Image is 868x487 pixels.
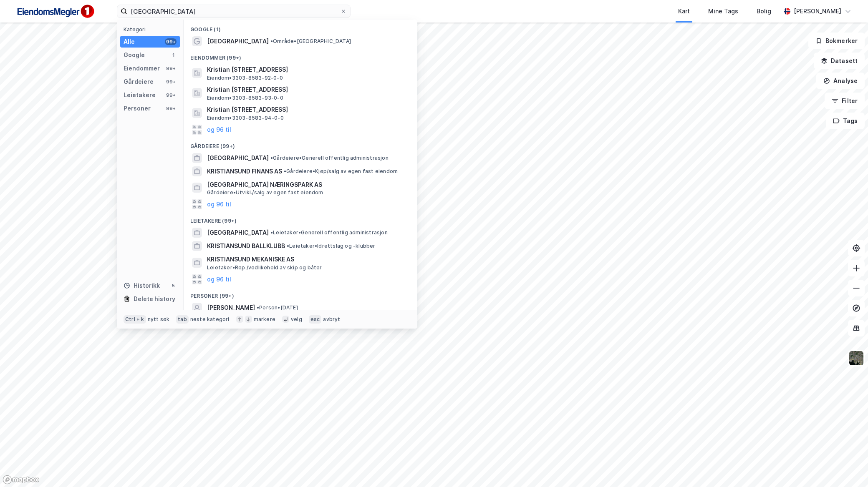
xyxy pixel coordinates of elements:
span: [GEOGRAPHIC_DATA] NÆRINGSPARK AS [207,180,407,190]
div: Alle [124,37,135,47]
span: [GEOGRAPHIC_DATA] [207,228,269,238]
img: F4PB6Px+NJ5v8B7XTbfpPpyloAAAAASUVORK5CYII= [13,2,97,21]
button: Tags [826,113,865,129]
span: • [270,155,273,161]
iframe: Chat Widget [826,447,868,487]
span: Kristian [STREET_ADDRESS] [207,85,407,95]
span: [GEOGRAPHIC_DATA] [207,36,269,46]
button: Bokmerker [808,33,865,49]
button: og 96 til [207,125,231,135]
div: Gårdeiere (99+) [184,136,417,151]
div: Eiendommer (99+) [184,48,417,63]
span: KRISTIANSUND BALLKLUBB [207,241,285,251]
div: nytt søk [148,316,170,323]
span: • [284,168,286,174]
a: Mapbox homepage [3,475,39,484]
div: 99+ [165,78,177,85]
div: Historikk [124,281,160,291]
div: Gårdeiere [124,77,154,87]
span: • [287,243,289,249]
span: Gårdeiere • Utvikl./salg av egen fast eiendom [207,189,323,196]
div: Ctrl + k [124,315,146,324]
div: Google (1) [184,20,417,35]
div: esc [309,315,322,324]
div: Kart [678,6,690,16]
span: • [270,229,273,236]
span: Leietaker • Generell offentlig administrasjon [270,229,388,236]
button: og 96 til [207,199,231,209]
span: Eiendom • 3303-8583-94-0-0 [207,115,284,121]
span: [PERSON_NAME] [207,303,255,313]
span: • [270,38,273,44]
div: Mine Tags [708,6,738,16]
button: Filter [825,93,865,109]
span: Gårdeiere • Kjøp/salg av egen fast eiendom [284,168,398,175]
div: 1 [170,52,177,58]
div: 99+ [165,38,177,45]
div: neste kategori [190,316,230,323]
img: 9k= [848,350,864,366]
div: markere [254,316,275,323]
div: tab [176,315,189,324]
div: velg [291,316,302,323]
div: [PERSON_NAME] [794,6,841,16]
div: Kontrollprogram for chat [826,447,868,487]
span: Kristian [STREET_ADDRESS] [207,65,407,75]
div: Leietakere (99+) [184,211,417,226]
span: Område • [GEOGRAPHIC_DATA] [270,38,351,45]
div: Google [124,50,145,60]
span: Leietaker • Idrettslag og -klubber [287,243,376,249]
div: Delete history [134,294,175,304]
div: Bolig [757,6,771,16]
div: Leietakere [124,90,156,100]
div: 99+ [165,65,177,72]
span: Eiendom • 3303-8583-93-0-0 [207,95,283,101]
input: Søk på adresse, matrikkel, gårdeiere, leietakere eller personer [127,5,340,18]
span: Eiendom • 3303-8583-92-0-0 [207,75,283,81]
div: Eiendommer [124,63,160,73]
div: Kategori [124,26,180,33]
button: Datasett [814,53,865,69]
span: Kristian [STREET_ADDRESS] [207,105,407,115]
span: Person • [DATE] [257,304,298,311]
span: [GEOGRAPHIC_DATA] [207,153,269,163]
button: og 96 til [207,274,231,284]
span: Leietaker • Rep./vedlikehold av skip og båter [207,264,322,271]
button: Analyse [816,73,865,89]
div: avbryt [323,316,340,323]
span: KRISTIANSUND FINANS AS [207,166,282,176]
div: Personer (99+) [184,286,417,301]
div: 99+ [165,92,177,98]
span: KRISTIANSUND MEKANISKE AS [207,254,407,264]
div: 5 [170,282,177,289]
span: Gårdeiere • Generell offentlig administrasjon [270,155,389,161]
span: • [257,304,259,311]
div: 99+ [165,105,177,112]
div: Personer [124,103,151,113]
